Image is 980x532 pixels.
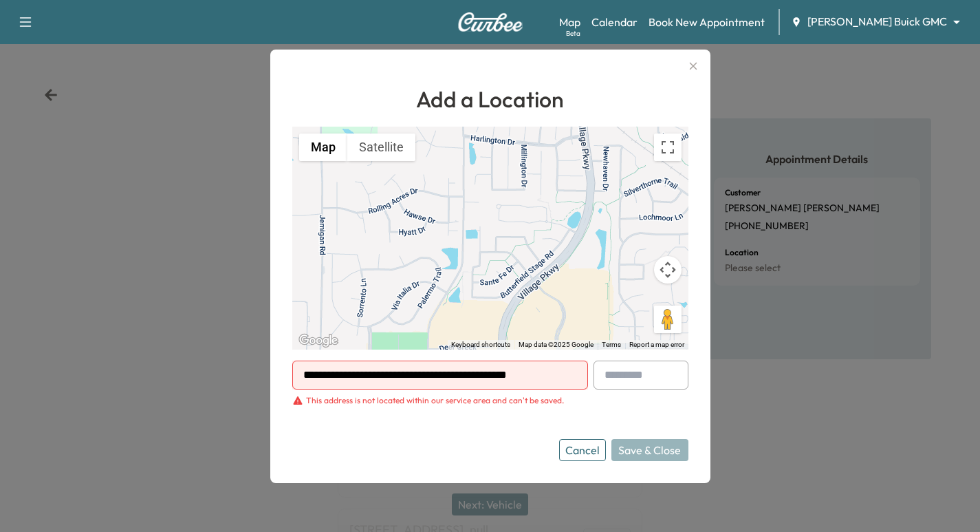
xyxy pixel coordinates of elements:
[591,14,638,30] a: Calendar
[629,341,684,348] a: Report a map error
[654,256,682,284] button: Map camera controls
[566,28,580,39] div: Beta
[292,83,688,116] h1: Add a Location
[296,332,341,350] a: Open this area in Google Maps (opens a new window)
[457,12,523,32] img: Curbee Logo
[306,395,564,406] div: This address is not located within our service area and can't be saved.
[602,341,621,348] a: Terms (opens in new tab)
[296,332,341,350] img: Google
[559,439,606,461] button: Cancel
[807,14,947,30] span: [PERSON_NAME] Buick GMC
[654,134,682,161] button: Toggle fullscreen view
[654,306,682,333] button: Drag Pegman onto the map to open Street View
[299,134,347,161] button: Show street map
[519,341,594,348] span: Map data ©2025 Google
[559,14,580,30] a: MapBeta
[451,340,510,350] button: Keyboard shortcuts
[347,134,415,161] button: Show satellite imagery
[649,14,765,30] a: Book New Appointment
